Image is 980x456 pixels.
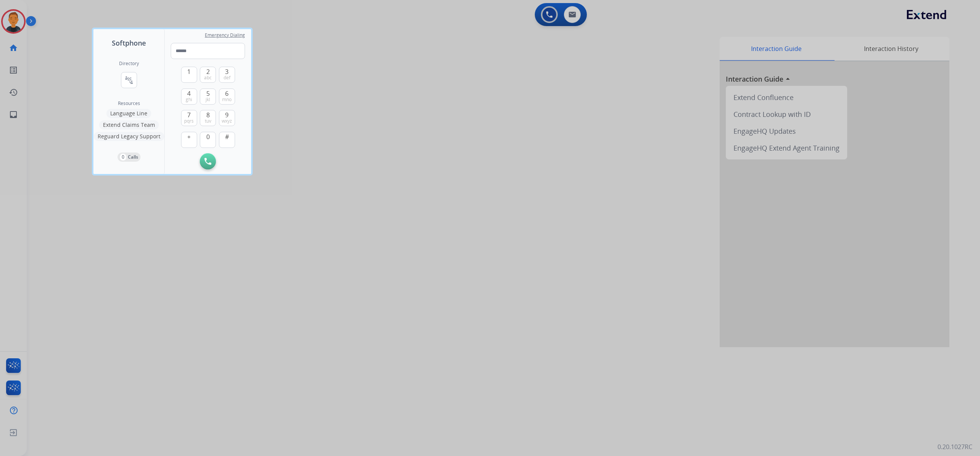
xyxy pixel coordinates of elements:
[181,67,197,83] button: 1
[112,38,146,48] span: Softphone
[206,97,210,103] span: jkl
[225,67,229,76] span: 3
[200,110,216,126] button: 8tuv
[206,67,210,76] span: 2
[225,89,229,98] span: 6
[118,100,140,107] span: Resources
[219,132,235,148] button: #
[187,110,191,120] span: 7
[222,118,232,124] span: wxyz
[106,109,151,118] button: Language Line
[219,110,235,126] button: 9wxyz
[187,89,191,98] span: 4
[938,442,972,451] p: 0.20.1027RC
[205,118,211,124] span: tuv
[219,67,235,83] button: 3def
[124,75,134,85] mat-icon: connect_without_contact
[187,132,191,141] span: +
[200,89,216,105] button: 5jkl
[99,120,159,130] button: Extend Claims Team
[200,67,216,83] button: 2abc
[94,132,164,141] button: Reguard Legacy Support
[225,132,229,141] span: #
[181,110,197,126] button: 7pqrs
[204,158,211,165] img: call-button
[120,154,126,161] p: 0
[184,118,194,124] span: pqrs
[186,97,192,103] span: ghi
[206,89,210,98] span: 5
[206,132,210,141] span: 0
[222,97,232,103] span: mno
[225,110,229,120] span: 9
[200,132,216,148] button: 0
[118,153,140,162] button: 0Calls
[128,154,138,161] p: Calls
[181,132,197,148] button: +
[181,89,197,105] button: 4ghi
[119,61,139,67] h2: Directory
[224,75,230,81] span: def
[206,110,210,120] span: 8
[205,32,245,38] span: Emergency Dialing
[187,67,191,76] span: 1
[219,89,235,105] button: 6mno
[204,75,212,81] span: abc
